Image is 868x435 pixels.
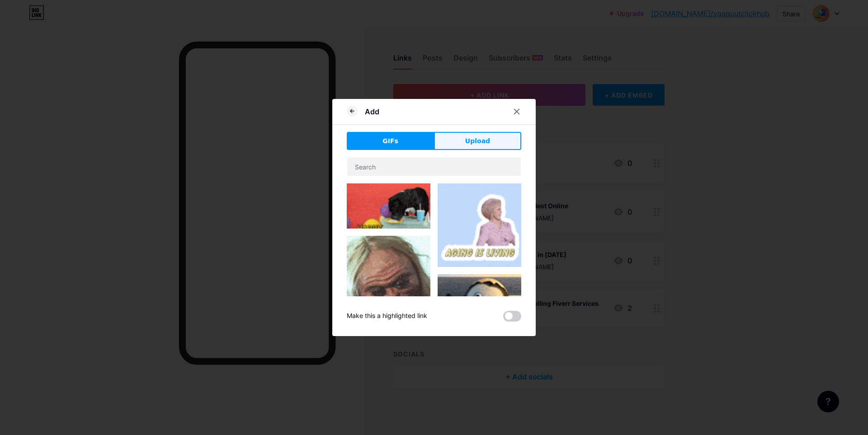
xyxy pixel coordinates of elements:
[347,236,430,319] img: Gihpy
[438,274,521,358] img: Gihpy
[382,136,398,146] span: GIFs
[347,311,427,322] div: Make this a highlighted link
[434,132,521,150] button: Upload
[465,136,490,146] span: Upload
[347,158,521,176] input: Search
[438,183,521,267] img: Gihpy
[347,132,434,150] button: GIFs
[347,183,430,229] img: Gihpy
[365,106,379,117] div: Add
